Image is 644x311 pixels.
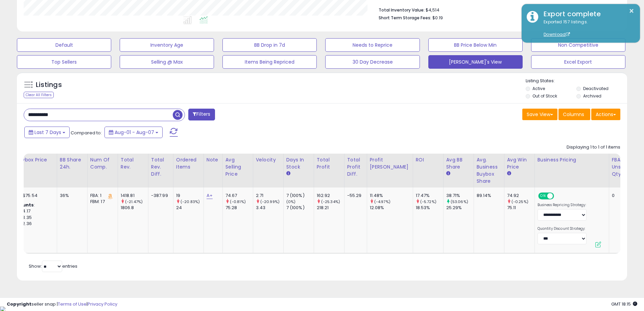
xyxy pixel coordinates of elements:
small: Avg BB Share. [446,171,450,177]
button: Items Being Repriced [222,55,317,69]
div: 19 [176,193,204,199]
div: Exported 157 listings. [539,19,635,38]
div: Total Profit [317,156,341,171]
h5: Listings [36,80,62,90]
div: 162.92 [317,193,344,199]
span: Aug-01 - Aug-07 [115,129,154,136]
small: (53.06%) [451,199,468,204]
small: (-21.47%) [125,199,143,204]
div: Ordered Items [176,156,201,171]
div: 7 (100%) [286,205,314,211]
div: 25.29% [446,205,474,211]
span: OFF [553,193,564,199]
button: 30 Day Decrease [325,55,420,69]
a: A+ [207,192,213,199]
div: FBM: 17 [90,199,113,205]
a: Terms of Use [58,301,87,307]
div: 75.28 [225,205,253,211]
span: Last 7 Days [34,129,61,136]
button: Excel Export [531,55,625,69]
div: Velocity [256,156,281,163]
span: $0.19 [432,15,443,21]
div: Note [207,156,220,163]
label: Archived [583,93,601,99]
span: ON [539,193,547,199]
div: Business Pricing [538,156,606,163]
div: Export complete [539,9,635,19]
div: Days In Stock [286,156,311,171]
div: Avg BB Share [446,156,471,171]
p: Listing States: [526,78,627,84]
small: (-0.81%) [230,199,246,204]
button: × [629,7,634,15]
button: Save View [522,109,557,120]
div: 74.92 [507,193,534,199]
small: Avg Win Price. [507,171,511,177]
div: Displaying 1 to 1 of 1 items [567,144,620,151]
div: 0 [612,193,635,199]
div: 12.08% [370,205,413,211]
div: 2.71 [256,193,283,199]
div: 38.71% [446,193,474,199]
b: Short Term Storage Fees: [379,15,431,21]
small: (-5.72%) [420,199,436,204]
span: Compared to: [71,130,102,136]
span: Columns [563,111,584,118]
strong: Copyright [7,301,31,307]
button: Default [17,38,111,52]
div: Avg. Business Buybox Share [477,156,501,185]
div: BB Share 24h. [60,156,85,171]
div: 75.11 [507,205,534,211]
div: ROI [416,156,440,163]
button: [PERSON_NAME]'s View [428,55,523,69]
button: Aug-01 - Aug-07 [104,127,163,138]
label: Deactivated [583,86,609,91]
div: 36% [60,193,82,199]
div: -387.99 [151,193,168,199]
label: Out of Stock [532,93,557,99]
button: Non Competitive [531,38,625,52]
label: Active [532,86,545,91]
div: Num of Comp. [90,156,115,171]
button: Actions [591,109,620,120]
a: Privacy Policy [88,301,117,307]
small: (-0.25%) [511,199,528,204]
small: (-20.99%) [260,199,280,204]
a: Download [544,31,570,37]
div: 11.48% [370,193,413,199]
li: $4,514 [379,5,615,14]
span: Show: entries [29,263,77,269]
div: FBA: 1 [90,193,113,199]
small: (-20.83%) [181,199,200,204]
b: Total Inventory Value: [379,7,425,13]
div: 24 [176,205,204,211]
div: -55.29 [347,193,362,199]
button: Filters [188,109,215,120]
div: 7 (100%) [286,193,314,199]
div: Profit [PERSON_NAME] [370,156,410,171]
small: (-4.97%) [374,199,390,204]
button: Selling @ Max [120,55,214,69]
button: Last 7 Days [24,127,70,138]
button: Columns [558,109,590,120]
div: 218.21 [317,205,344,211]
div: Avg Selling Price [225,156,250,178]
small: (-25.34%) [321,199,340,204]
div: 1418.81 [121,193,148,199]
small: Days In Stock. [286,171,290,177]
div: Clear All Filters [24,92,54,98]
div: 18.53% [416,205,443,211]
div: seller snap | | [7,301,117,308]
div: 17.47% [416,193,443,199]
button: Needs to Reprice [325,38,420,52]
div: 89.14% [477,193,499,199]
div: Total Rev. [121,156,145,171]
div: FBA Unsellable Qty [612,156,637,178]
button: Inventory Age [120,38,214,52]
small: (0%) [286,199,296,204]
div: 1806.8 [121,205,148,211]
div: Total Rev. Diff. [151,156,170,178]
label: Quantity Discount Strategy: [538,226,587,231]
div: 74.67 [225,193,253,199]
button: BB Price Below Min [428,38,523,52]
